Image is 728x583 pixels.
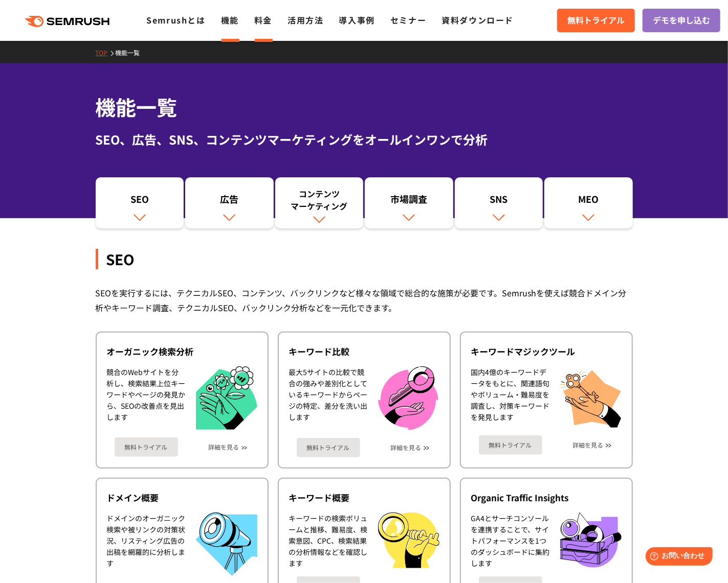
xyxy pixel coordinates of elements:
[549,193,628,210] div: MEO
[275,177,364,228] a: コンテンツマーケティング
[560,512,622,568] img: Organic Traffic Insights
[479,435,542,455] a: 無料トライアル
[560,366,622,428] img: キーワードマジックツール
[390,14,426,26] a: セミナー
[107,345,257,358] div: オーガニック検索分析
[297,438,360,457] a: 無料トライアル
[96,286,633,315] div: SEOを実行するには、テクニカルSEO、コンテンツ、バックリンクなど様々な領域で総合的な施策が必要です。Semrushを使えば競合ドメイン分析やキーワード調査、テクニカルSEO、バックリンク分析...
[288,14,323,26] a: 活用方法
[196,366,257,430] img: オーガニック検索分析
[254,14,272,26] a: 料金
[196,512,257,576] img: ドメイン概要
[653,14,710,27] span: デモを申し込む
[221,14,239,26] a: 機能
[289,345,439,358] div: キーワード比較
[96,48,116,57] a: TOP
[96,92,633,122] h1: 機能一覧
[190,193,269,210] div: 広告
[471,366,550,428] div: 国内4億のキーワードデータをもとに、関連語句やボリューム・難易度を調査し、対策キーワードを発見します
[557,9,635,32] a: 無料トライアル
[289,492,439,504] div: キーワード概要
[115,437,178,457] a: 無料トライアル
[442,14,514,26] a: 資料ダウンロード
[146,14,205,26] a: Semrushとは
[107,366,186,430] div: 競合のWebサイトを分析し、検索結果上位キーワードやページの発見から、SEOの改善点を見出します
[471,512,550,569] div: GA4とサーチコンソールを連携することで、サイトパフォーマンスを1つのダッシュボードに集約します
[544,177,633,228] a: MEO
[460,193,538,210] div: SNS
[567,14,625,27] span: 無料トライアル
[280,188,359,212] div: コンテンツ マーケティング
[107,492,257,504] div: ドメイン概要
[471,345,622,358] div: キーワードマジックツール
[116,48,148,57] a: 機能一覧
[289,366,368,430] div: 最大5サイトの比較で競合の強みや差別化としているキーワードからページの特定、差分を洗い出します
[107,512,186,576] div: ドメインのオーガニック検索や被リンクの対策状況、リスティング広告の出稿を網羅的に分析します
[378,512,439,568] img: キーワード概要
[643,9,720,32] a: デモを申し込む
[365,177,453,228] a: 市場調査
[370,193,448,210] div: 市場調査
[455,177,543,228] a: SNS
[209,444,239,451] a: 詳細を見る
[471,492,622,504] div: Organic Traffic Insights
[637,543,717,572] iframe: Help widget launcher
[391,444,422,451] a: 詳細を見る
[96,130,633,149] div: SEO、広告、SNS、コンテンツマーケティングをオールインワンで分析
[96,249,633,269] div: SEO
[289,512,368,569] div: キーワードの検索ボリュームと推移、難易度、検索意図、CPC、検索結果の分析情報などを確認します
[378,366,438,430] img: キーワード比較
[573,441,604,449] a: 詳細を見る
[101,193,179,210] div: SEO
[96,177,184,228] a: SEO
[185,177,274,228] a: 広告
[339,14,375,26] a: 導入事例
